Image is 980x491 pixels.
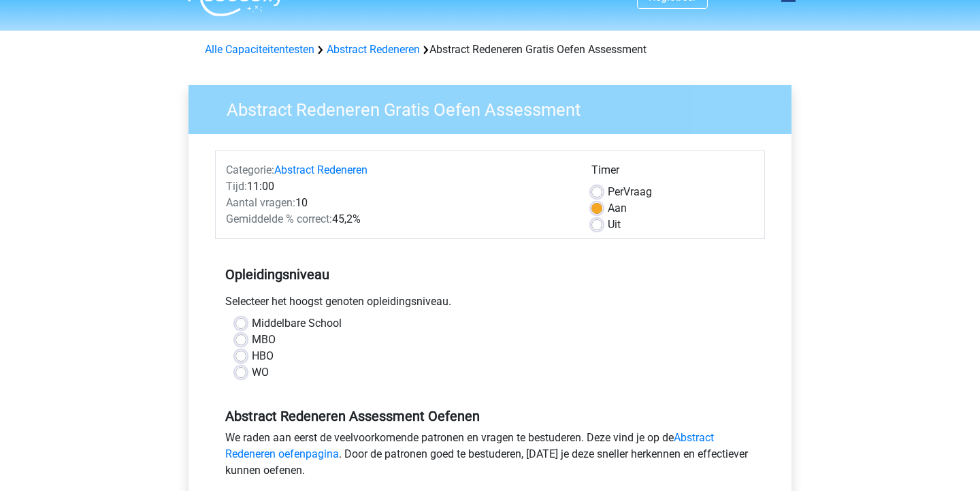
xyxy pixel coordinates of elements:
[216,178,581,195] div: 11:00
[216,211,581,227] div: 45,2%
[274,163,367,176] a: Abstract Redeneren
[199,42,781,58] div: Abstract Redeneren Gratis Oefen Assessment
[252,332,276,348] label: MBO
[608,184,652,200] label: Vraag
[226,212,332,225] span: Gemiddelde % correct:
[215,294,765,315] div: Selecteer het hoogst genoten opleidingsniveau.
[226,180,247,193] span: Tijd:
[210,94,781,121] h3: Abstract Redeneren Gratis Oefen Assessment
[327,43,420,56] a: Abstract Redeneren
[608,185,623,198] span: Per
[608,200,627,217] label: Aan
[608,217,621,233] label: Uit
[226,163,274,176] span: Categorie:
[591,162,754,184] div: Timer
[252,315,342,332] label: Middelbare School
[226,196,295,209] span: Aantal vragen:
[252,348,274,364] label: HBO
[252,364,269,381] label: WO
[225,408,755,424] h5: Abstract Redeneren Assessment Oefenen
[225,261,755,288] h5: Opleidingsniveau
[216,195,581,211] div: 10
[205,43,314,56] a: Alle Capaciteitentesten
[215,430,765,484] div: We raden aan eerst de veelvoorkomende patronen en vragen te bestuderen. Deze vind je op de . Door...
